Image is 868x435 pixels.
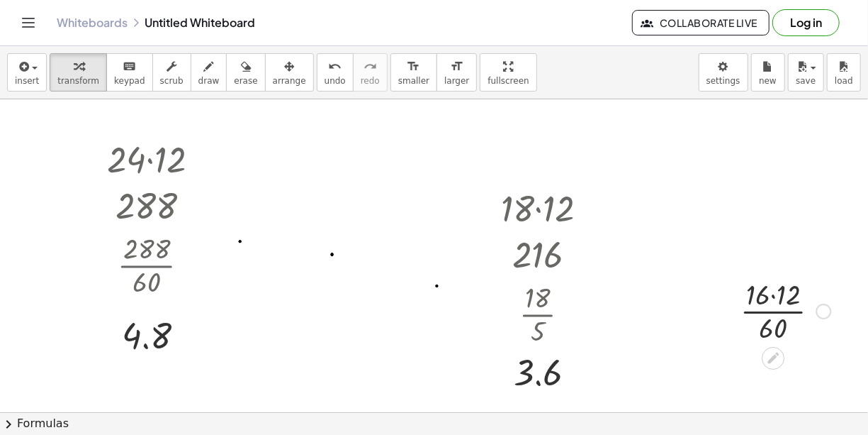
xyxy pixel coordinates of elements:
[50,53,107,92] button: transform
[15,76,39,86] span: insert
[273,76,306,86] span: arrange
[407,58,420,75] i: format_size
[57,76,99,86] span: transform
[106,53,153,92] button: keyboardkeypad
[234,76,257,86] span: erase
[7,53,47,92] button: insert
[390,53,437,92] button: format_sizesmaller
[363,58,377,75] i: redo
[114,76,145,86] span: keypad
[788,53,824,92] button: save
[436,53,477,92] button: format_sizelarger
[772,9,840,36] button: Log in
[17,11,40,34] button: Toggle navigation
[706,76,740,86] span: settings
[644,16,757,29] span: Collaborate Live
[450,58,463,75] i: format_size
[265,53,314,92] button: arrange
[480,53,536,92] button: fullscreen
[751,53,785,92] button: new
[226,53,265,92] button: erase
[361,76,380,86] span: redo
[835,76,853,86] span: load
[191,53,227,92] button: draw
[444,76,469,86] span: larger
[160,76,184,86] span: scrub
[57,16,128,30] a: Whiteboards
[699,53,748,92] button: settings
[759,76,777,86] span: new
[123,58,136,75] i: keyboard
[325,76,346,86] span: undo
[796,76,816,86] span: save
[487,76,529,86] span: fullscreen
[317,53,354,92] button: undoundo
[398,76,429,86] span: smaller
[152,53,191,92] button: scrub
[762,347,784,370] div: Edit math
[632,10,770,35] button: Collaborate Live
[827,53,861,92] button: load
[198,76,220,86] span: draw
[353,53,388,92] button: redoredo
[328,58,342,75] i: undo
